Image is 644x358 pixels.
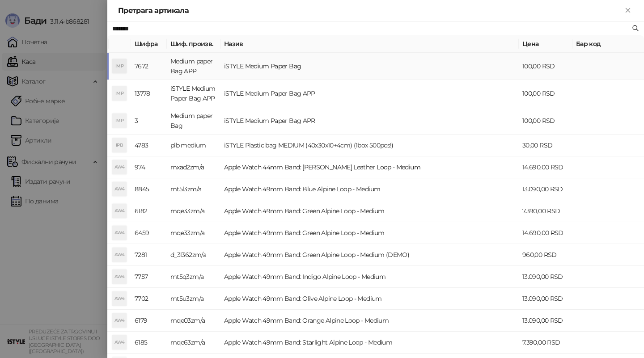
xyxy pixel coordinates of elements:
[519,244,572,266] td: 960,00 RSD
[519,288,572,310] td: 13.090,00 RSD
[167,310,220,332] td: mqe03zm/a
[519,53,572,80] td: 100,00 RSD
[131,156,167,178] td: 974
[220,135,519,156] td: iSTYLE Plastic bag MEDIUM (40x30x10+4cm) (1box 500pcs!)
[112,270,127,284] div: AW4
[519,266,572,288] td: 13.090,00 RSD
[167,156,220,178] td: mxad2zm/a
[112,204,127,218] div: AW4
[167,332,220,354] td: mqe63zm/a
[167,266,220,288] td: mt5q3zm/a
[220,156,519,178] td: Apple Watch 44mm Band: [PERSON_NAME] Leather Loop - Medium
[112,182,127,196] div: AW4
[167,107,220,135] td: Medium paper Bag
[167,288,220,310] td: mt5u3zm/a
[220,200,519,222] td: Apple Watch 49mm Band: Green Alpine Loop - Medium
[112,160,127,174] div: AW4
[519,310,572,332] td: 13.090,00 RSD
[131,310,167,332] td: 6179
[220,310,519,332] td: Apple Watch 49mm Band: Orange Alpine Loop - Medium
[131,244,167,266] td: 7281
[112,313,127,328] div: AW4
[131,178,167,200] td: 8845
[131,53,167,80] td: 7672
[167,35,220,53] th: Шиф. произв.
[220,244,519,266] td: Apple Watch 49mm Band: Green Alpine Loop - Medium (DEMO)
[112,291,127,306] div: AW4
[519,135,572,156] td: 30,00 RSD
[519,200,572,222] td: 7.390,00 RSD
[131,332,167,354] td: 6185
[131,35,167,53] th: Шифра
[220,35,519,53] th: Назив
[519,35,572,53] th: Цена
[220,80,519,107] td: iSTYLE Medium Paper Bag APP
[131,200,167,222] td: 6182
[519,178,572,200] td: 13.090,00 RSD
[519,156,572,178] td: 14.690,00 RSD
[167,135,220,156] td: plb medium
[131,222,167,244] td: 6459
[131,80,167,107] td: 13778
[131,288,167,310] td: 7702
[220,178,519,200] td: Apple Watch 49mm Band: Blue Alpine Loop - Medium
[131,266,167,288] td: 7757
[167,200,220,222] td: mqe33zm/a
[167,222,220,244] td: mqe33zm/a
[220,332,519,354] td: Apple Watch 49mm Band: Starlight Alpine Loop - Medium
[167,244,220,266] td: d_3l362zm/a
[112,335,127,350] div: AW4
[112,248,127,262] div: AW4
[112,138,127,152] div: IPB
[118,5,623,16] div: Претрага артикала
[220,222,519,244] td: Apple Watch 49mm Band: Green Alpine Loop - Medium
[220,107,519,135] td: iSTYLE Medium Paper Bag APR
[131,107,167,135] td: 3
[519,332,572,354] td: 7.390,00 RSD
[112,226,127,240] div: AW4
[220,266,519,288] td: Apple Watch 49mm Band: Indigo Alpine Loop - Medium
[220,53,519,80] td: iSTYLE Medium Paper Bag
[131,135,167,156] td: 4783
[112,59,127,73] div: IMP
[167,53,220,80] td: Medium paper Bag APP
[519,222,572,244] td: 14.690,00 RSD
[519,80,572,107] td: 100,00 RSD
[572,35,644,53] th: Бар код
[112,114,127,128] div: IMP
[220,288,519,310] td: Apple Watch 49mm Band: Olive Alpine Loop - Medium
[167,178,220,200] td: mt5l3zm/a
[519,107,572,135] td: 100,00 RSD
[167,80,220,107] td: iSTYLE Medium Paper Bag APP
[623,5,633,16] button: Close
[112,86,127,101] div: IMP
